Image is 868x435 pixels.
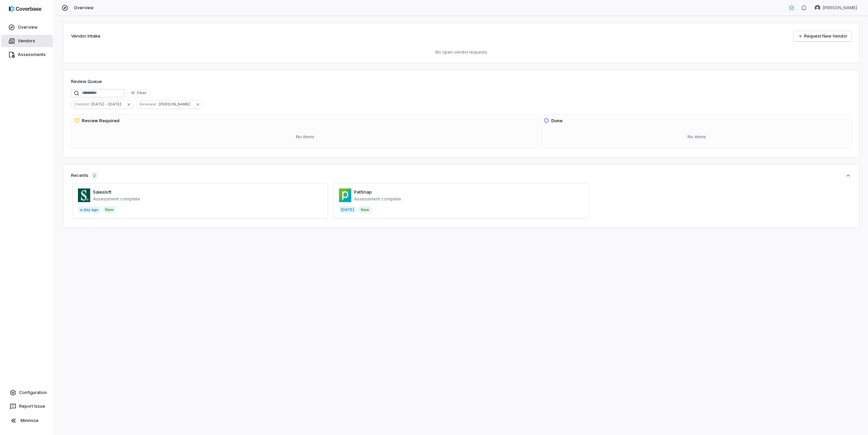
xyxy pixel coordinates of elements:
span: [PERSON_NAME] [159,101,193,107]
button: Mike Lewis avatar[PERSON_NAME] [811,3,861,13]
a: Request New Vendor [794,31,852,41]
span: [DATE] - [DATE] [91,101,124,107]
a: Overview [1,21,53,33]
span: [PERSON_NAME] [823,5,857,11]
span: Overview [74,5,94,11]
img: Mike Lewis avatar [815,5,820,11]
h2: Vendor Intake [71,33,100,40]
button: Filter [127,89,149,97]
img: logo-D7KZi-bG.svg [9,5,41,12]
a: Salesloft [93,189,111,195]
span: Reviewer : [137,101,159,107]
span: Created : [71,101,91,107]
h3: Review Required [82,117,120,124]
button: Recents2 [71,172,852,179]
a: Assessments [1,48,53,61]
div: No items [74,128,536,146]
button: Report Issue [3,400,52,412]
button: Minimize [3,414,52,427]
p: No open vendor requests [71,50,852,55]
a: PatSnap [354,189,372,195]
span: Filter [137,90,146,96]
a: Configuration [3,387,52,399]
h1: Review Queue [71,78,102,85]
div: No items [544,128,850,146]
span: 2 [91,172,98,179]
h3: Done [551,117,562,124]
div: Recents [71,172,98,179]
a: Vendors [1,35,53,47]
